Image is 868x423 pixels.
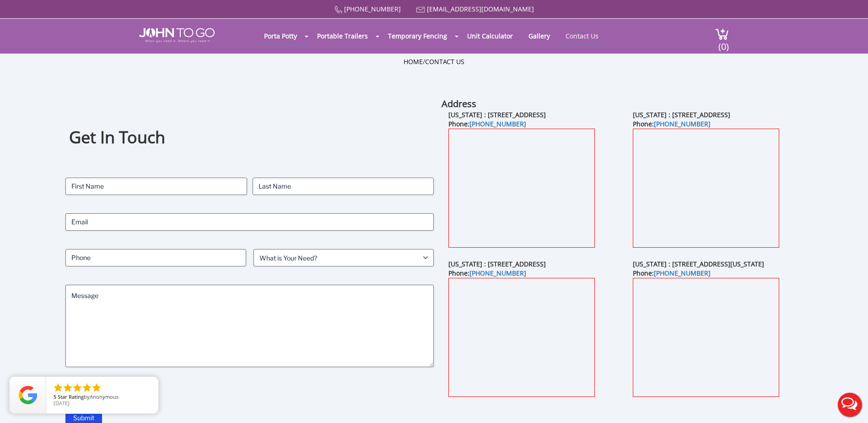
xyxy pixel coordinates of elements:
[69,126,430,149] h1: Get In Touch
[404,57,464,66] ul: /
[139,28,215,43] img: JOHN to go
[65,178,247,195] input: First Name
[65,249,246,266] input: Phone
[54,394,151,401] span: by
[633,269,711,277] b: Phone:
[831,386,868,423] button: Live Chat
[654,269,711,277] a: [PHONE_NUMBER]
[310,27,375,45] a: Portable Trailers
[718,33,729,53] span: (0)
[58,393,84,400] span: Star Rating
[54,393,56,400] span: 5
[65,213,434,231] input: Email
[633,260,764,268] b: [US_STATE] : [STREET_ADDRESS][US_STATE]
[404,57,423,66] a: Home
[442,98,476,110] b: Address
[72,382,83,393] li: 
[633,119,711,128] b: Phone:
[81,382,92,393] li: 
[416,7,425,13] img: Mail
[469,269,526,277] a: [PHONE_NUMBER]
[253,178,434,195] input: Last Name
[54,400,70,407] span: [DATE]
[633,110,730,119] b: [US_STATE] : [STREET_ADDRESS]
[448,260,546,268] b: [US_STATE] : [STREET_ADDRESS]
[334,6,342,14] img: Call
[19,386,37,404] img: Review Rating
[448,119,526,128] b: Phone:
[448,269,526,277] b: Phone:
[257,27,304,45] a: Porta Potty
[460,27,520,45] a: Unit Calculator
[91,382,102,393] li: 
[425,57,464,66] a: Contact Us
[469,119,526,128] a: [PHONE_NUMBER]
[427,5,534,13] a: [EMAIL_ADDRESS][DOMAIN_NAME]
[654,119,711,128] a: [PHONE_NUMBER]
[381,27,454,45] a: Temporary Fencing
[448,110,546,119] b: [US_STATE] : [STREET_ADDRESS]
[62,382,73,393] li: 
[53,382,64,393] li: 
[65,385,434,395] label: CAPTCHA
[90,393,119,400] span: Anonymous
[522,27,557,45] a: Gallery
[344,5,401,13] a: [PHONE_NUMBER]
[715,28,729,40] img: cart a
[559,27,605,45] a: Contact Us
